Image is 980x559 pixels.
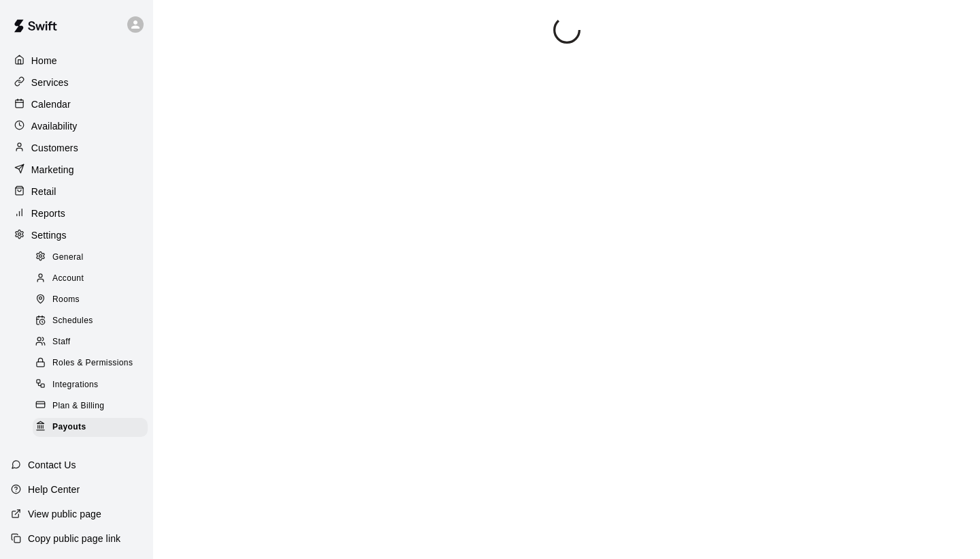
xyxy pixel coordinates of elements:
p: Settings [31,228,67,242]
div: Payouts [33,418,148,437]
p: Reports [31,207,65,220]
a: General [33,247,153,268]
a: Calendar [11,94,142,115]
p: Help Center [28,483,80,496]
span: Roles & Permissions [52,357,133,370]
span: Integrations [52,378,99,392]
div: Integrations [33,376,148,395]
span: Rooms [52,293,80,307]
div: Account [33,269,148,288]
p: Contact Us [28,458,76,472]
span: General [52,251,84,265]
a: Services [11,72,142,93]
a: Payouts [33,417,153,438]
span: Payouts [52,421,86,434]
div: Staff [33,333,148,352]
p: Calendar [31,97,71,111]
a: Plan & Billing [33,395,153,417]
a: Settings [11,225,142,245]
span: Account [52,272,84,286]
p: Retail [31,185,56,198]
a: Home [11,50,142,71]
p: Home [31,54,57,67]
a: Marketing [11,160,142,180]
p: Copy public page link [28,532,120,545]
a: Account [33,268,153,289]
div: Roles & Permissions [33,354,148,373]
a: Reports [11,203,142,224]
a: Customers [11,138,142,158]
a: Schedules [33,311,153,332]
p: View public page [28,507,101,521]
div: Schedules [33,312,148,331]
span: Schedules [52,314,93,328]
a: Availability [11,116,142,136]
div: Plan & Billing [33,397,148,416]
p: Marketing [31,163,74,177]
span: Plan & Billing [52,399,104,413]
a: Staff [33,332,153,353]
span: Staff [52,335,70,349]
a: Roles & Permissions [33,353,153,374]
div: General [33,248,148,267]
a: Retail [11,181,142,202]
p: Availability [31,119,78,133]
a: Rooms [33,290,153,311]
p: Services [31,76,69,89]
a: Integrations [33,374,153,395]
div: Rooms [33,290,148,309]
p: Customers [31,141,78,155]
